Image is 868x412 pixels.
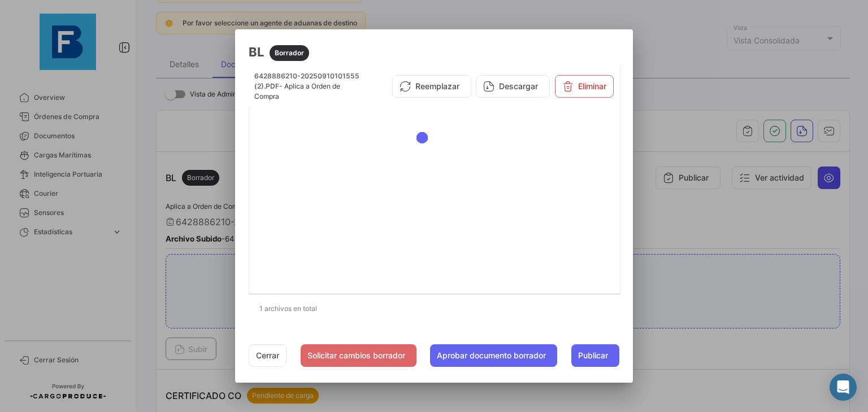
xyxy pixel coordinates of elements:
[254,82,340,100] span: - Aplica a Orden de Compra
[555,75,614,98] button: Eliminar
[249,295,620,323] div: 1 archivos en total
[476,75,550,98] button: Descargar
[571,344,619,367] button: Publicar
[275,48,304,58] span: Borrador
[830,374,857,401] div: Abrir Intercom Messenger
[392,75,471,98] button: Reemplazar
[578,350,608,361] span: Publicar
[249,43,620,61] h3: BL
[430,344,557,367] button: Aprobar documento borrador
[301,344,416,367] button: Solicitar cambios borrador
[249,344,287,367] button: Cerrar
[254,72,359,90] span: 6428886210-20250910101555 (2).PDF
